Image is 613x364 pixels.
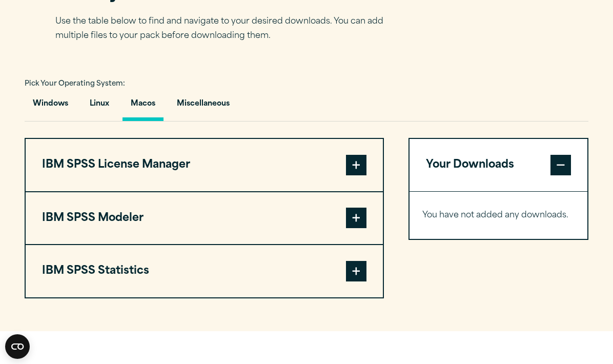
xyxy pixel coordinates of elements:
button: IBM SPSS Modeler [26,192,383,245]
p: You have not added any downloads. [422,208,575,223]
button: Your Downloads [410,139,587,191]
button: Macos [122,92,164,121]
button: Windows [25,92,76,121]
button: IBM SPSS Statistics [26,245,383,297]
p: Use the table below to find and navigate to your desired downloads. You can add multiple files to... [55,14,399,44]
button: Open CMP widget [5,334,30,359]
button: Linux [81,92,117,121]
span: Pick Your Operating System: [25,80,125,87]
button: IBM SPSS License Manager [26,139,383,191]
div: Your Downloads [410,191,587,239]
button: Miscellaneous [169,92,238,121]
